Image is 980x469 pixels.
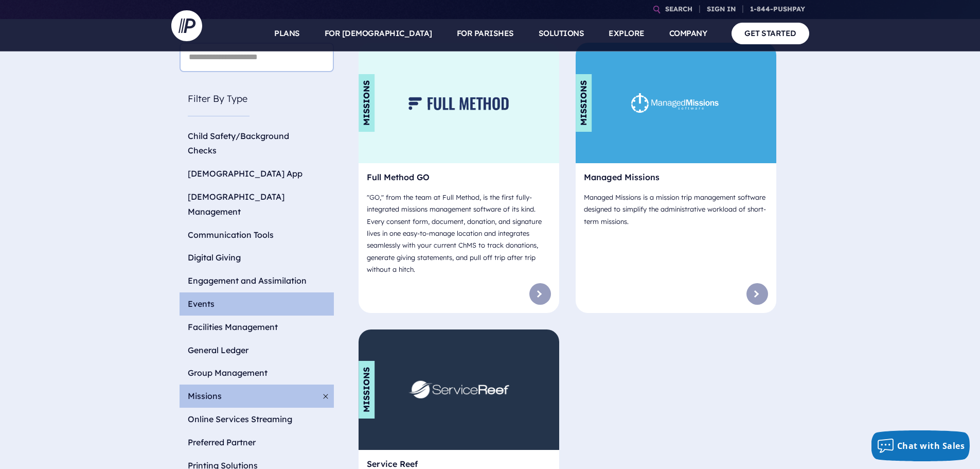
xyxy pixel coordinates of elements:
[408,380,509,398] img: Service Reef - Logo
[897,440,965,451] span: Chat with Sales
[626,90,726,116] img: Managed Missions - Logo
[732,23,809,44] a: GET STARTED
[180,223,334,247] li: Communication Tools
[180,269,334,292] li: Engagement and Assimilation
[669,15,707,51] a: COMPANY
[367,187,551,280] p: "GO," from the team at Full Method, is the first fully-integrated missions management software of...
[609,15,645,51] a: EXPLORE
[871,430,970,461] button: Chat with Sales
[180,246,334,269] li: Digital Giving
[180,162,334,185] li: [DEMOGRAPHIC_DATA] App
[457,15,514,51] a: FOR PARISHES
[180,185,334,223] li: [DEMOGRAPHIC_DATA] Management
[180,431,334,454] li: Preferred Partner
[325,15,432,51] a: FOR [DEMOGRAPHIC_DATA]
[180,316,334,339] li: Facilities Management
[180,408,334,431] li: Online Services Streaming
[359,74,375,132] div: Missions
[180,125,334,163] li: Child Safety/Background Checks
[584,171,768,187] h6: Managed Missions
[180,339,334,362] li: General Ledger
[576,74,592,132] div: Missions
[367,171,551,187] h6: Full Method GO
[180,361,334,385] li: Group Management
[539,15,584,51] a: SOLUTIONS
[359,361,375,419] div: Missions
[584,187,768,232] p: Managed Missions is a mission trip management software designed to simplify the administrative wo...
[180,385,334,408] li: Missions
[180,292,334,316] li: Events
[274,15,300,51] a: PLANS
[180,82,334,124] h5: Filter By Type
[408,97,509,110] img: Full Method GO - Logo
